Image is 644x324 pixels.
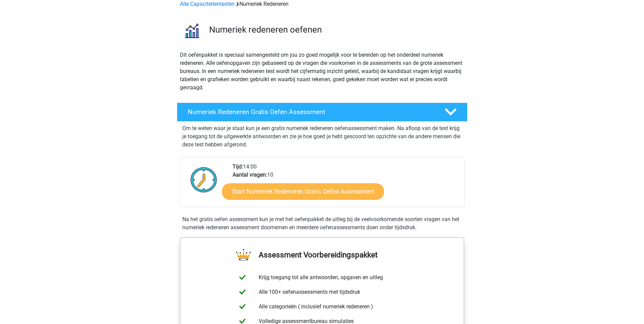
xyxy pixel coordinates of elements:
a: Start Numeriek Redeneren Gratis Oefen Assessment [222,183,384,199]
img: numeriek redeneren [177,16,206,45]
b: Tijd: [233,163,243,170]
p: Om te weten waar je staat kun je een gratis numeriek redeneren oefenassessment maken. Na afloop v... [182,124,462,149]
a: Numeriek Redeneren Gratis Oefen Assessment [174,103,470,122]
h3: Numeriek redeneren oefenen [209,24,462,35]
p: Dit oefenpakket is speciaal samengesteld om jou zo goed mogelijk voor te bereiden op het onderdee... [180,51,464,92]
a: Alle Capaciteitentesten [180,1,235,7]
div: 14:00 10 [227,163,464,207]
div: Na het gratis oefen assessment kun je met het oefenpakket de uitleg bij de veelvoorkomende soorte... [180,215,465,232]
h4: Numeriek Redeneren Gratis Oefen Assessment [188,108,434,116]
b: Aantal vragen: [233,172,267,178]
img: Klok [187,163,221,197]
